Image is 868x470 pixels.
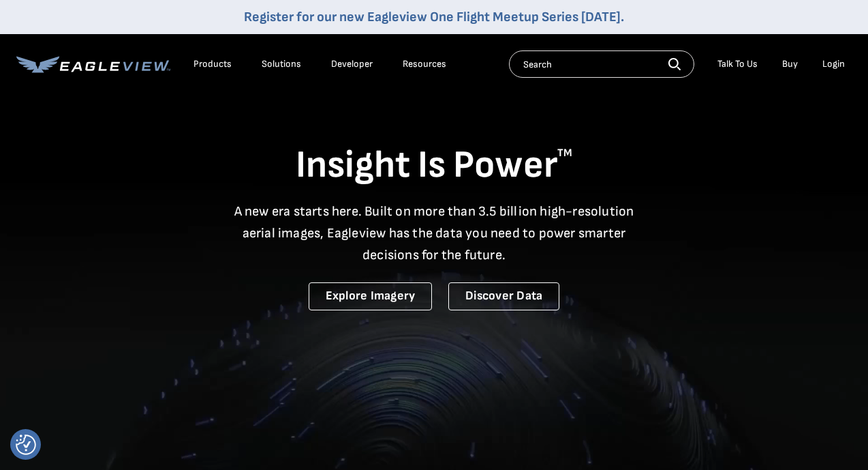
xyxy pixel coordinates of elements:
a: Discover Data [448,282,559,310]
p: A new era starts here. Built on more than 3.5 billion high-resolution aerial images, Eagleview ha... [226,201,642,266]
sup: TM [557,147,572,160]
button: Consent Preferences [16,435,36,455]
div: Resources [403,58,446,70]
div: Login [822,58,845,70]
div: Talk To Us [717,58,758,70]
a: Developer [331,58,373,70]
h1: Insight Is Power [16,142,852,190]
div: Products [193,58,232,70]
a: Explore Imagery [309,282,433,310]
img: Revisit consent button [16,435,36,455]
a: Buy [782,58,798,70]
div: Solutions [262,58,301,70]
input: Search [509,50,694,78]
a: Register for our new Eagleview One Flight Meetup Series [DATE]. [244,9,624,25]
